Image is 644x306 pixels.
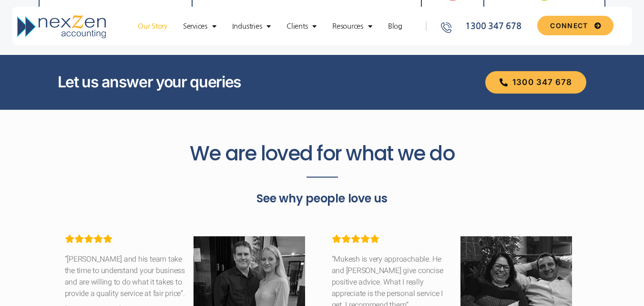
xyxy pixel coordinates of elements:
[383,21,407,31] a: Blog
[282,21,321,31] a: Clients
[65,253,313,299] div: “[PERSON_NAME] and his team take the time to understand your business and are willing to do what ...
[537,16,613,35] a: CONNECT
[58,73,241,91] span: Let us answer your queries
[512,78,572,86] span: 1300 347 678
[550,22,588,29] span: CONNECT
[440,20,534,33] a: 1300 347 678
[133,21,172,31] a: Our Story
[178,21,221,31] a: Services
[119,21,420,31] nav: Menu
[485,71,586,94] a: 1300 347 678
[227,21,276,31] a: Industries
[60,142,584,166] h2: We are loved for what we do
[60,188,584,209] p: See why people love us
[463,20,521,33] span: 1300 347 678
[327,21,377,31] a: Resources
